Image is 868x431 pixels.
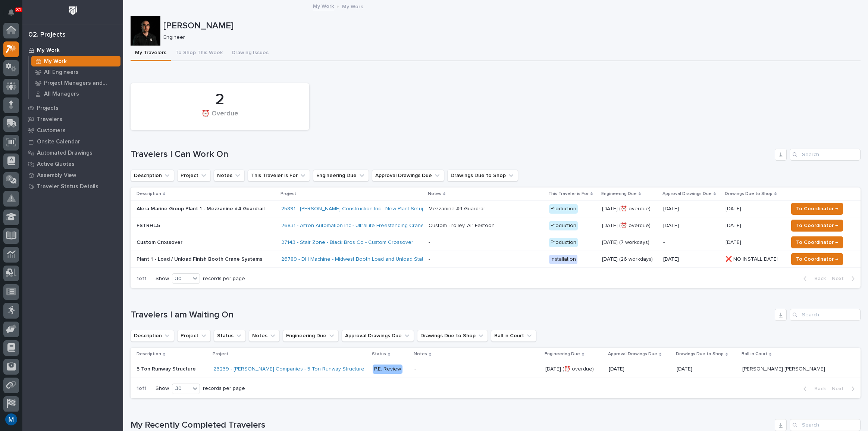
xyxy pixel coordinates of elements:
a: 26239 - [PERSON_NAME] Companies - 5 Ton Runway Structure [213,366,364,372]
p: My Work [37,47,60,54]
span: To Coordinator → [796,204,838,213]
p: 1 of 1 [131,270,153,288]
p: All Engineers [44,69,79,76]
h1: Travelers I Can Work On [131,149,772,160]
p: [DATE] [726,221,743,229]
button: This Traveler is For [248,170,310,182]
button: users-avatar [3,412,19,427]
p: This Traveler is For [548,190,589,198]
button: To Coordinator → [791,236,843,248]
button: Project [177,330,211,342]
p: Project [213,350,228,358]
p: Project [281,190,296,198]
p: Travelers [37,116,62,123]
p: [DATE] [663,223,720,229]
p: [PERSON_NAME] [163,21,858,31]
div: P.E. Review [373,365,402,374]
a: My Work [22,44,123,56]
button: Next [829,275,861,282]
p: Custom Crossover [137,239,267,246]
a: Traveler Status Details [22,181,123,192]
p: ❌ NO INSTALL DATE! [726,255,779,263]
button: Drawing Issues [227,46,273,61]
a: 26831 - Altron Automation Inc - UltraLite Freestanding Crane [281,223,424,229]
button: Engineering Due [313,170,369,182]
div: - [429,256,430,263]
button: Description [131,170,174,182]
div: Custom Trolley. Air Festoon. [429,223,496,229]
tr: Plant 1 - Load / Unload Finish Booth Crane Systems26789 - DH Machine - Midwest Booth Load and Unl... [131,251,861,268]
div: Installation [549,255,577,264]
button: Notes [249,330,280,342]
p: Automated Drawings [37,150,93,156]
p: Show [156,385,169,392]
button: Drawings Due to Shop [417,330,488,342]
p: [DATE] (⏰ overdue) [545,365,595,372]
a: My Work [29,56,123,66]
p: Drawings Due to Shop [725,190,773,198]
button: To Coordinator → [791,203,843,215]
p: All Managers [44,91,79,97]
a: My Work [313,1,334,10]
button: To Shop This Week [171,46,227,61]
input: Search [790,419,861,431]
p: [DATE] [609,366,670,372]
button: Notifications [3,4,19,20]
a: 25891 - [PERSON_NAME] Construction Inc - New Plant Setup - Mezzanine Project [281,206,474,212]
div: 30 [172,385,190,393]
p: [DATE] (7 workdays) [602,239,657,246]
p: [DATE] [663,256,720,263]
div: Production [549,238,578,247]
p: Active Quotes [37,161,75,168]
p: 1 of 1 [131,379,153,398]
p: 81 [16,7,21,12]
button: Approval Drawings Due [372,170,444,182]
p: My Work [44,58,67,65]
button: Ball in Court [491,330,536,342]
button: Next [829,385,861,392]
a: Onsite Calendar [22,136,123,147]
a: 26789 - DH Machine - Midwest Booth Load and Unload Station [281,256,431,263]
span: To Coordinator → [796,238,838,247]
a: 27143 - Stair Zone - Black Bros Co - Custom Crossover [281,239,413,246]
div: ⏰ Overdue [143,110,297,125]
button: Status [214,330,246,342]
p: Status [372,350,386,358]
div: 2 [143,90,297,109]
div: Production [549,204,578,214]
p: [PERSON_NAME] [PERSON_NAME] [742,365,827,372]
button: Back [798,385,829,392]
div: Production [549,221,578,230]
p: Traveler Status Details [37,183,98,190]
p: [DATE] [726,238,743,246]
img: Workspace Logo [66,4,80,18]
div: Search [790,149,861,161]
p: [DATE] [726,204,743,212]
tr: 5 Ton Runway Structure5 Ton Runway Structure 26239 - [PERSON_NAME] Companies - 5 Ton Runway Struc... [131,361,861,378]
p: Assembly View [37,172,76,179]
p: Customers [37,127,66,134]
a: Automated Drawings [22,147,123,158]
a: Project Managers and Engineers [29,78,123,88]
p: Onsite Calendar [37,139,80,145]
button: Project [177,170,211,182]
h1: Travelers I am Waiting On [131,310,772,320]
span: To Coordinator → [796,255,838,264]
input: Search [790,309,861,321]
span: Back [810,385,826,392]
span: Next [832,275,848,282]
button: Drawings Due to Shop [447,170,518,182]
button: To Coordinator → [791,253,843,265]
button: Approval Drawings Due [342,330,414,342]
div: 30 [172,275,190,283]
p: Notes [414,350,427,358]
p: Engineering Due [545,350,580,358]
p: Engineer [163,34,855,41]
a: All Managers [29,89,123,99]
p: - [663,239,720,246]
p: Projects [37,105,59,112]
p: Description [137,350,161,358]
div: - [429,239,430,246]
